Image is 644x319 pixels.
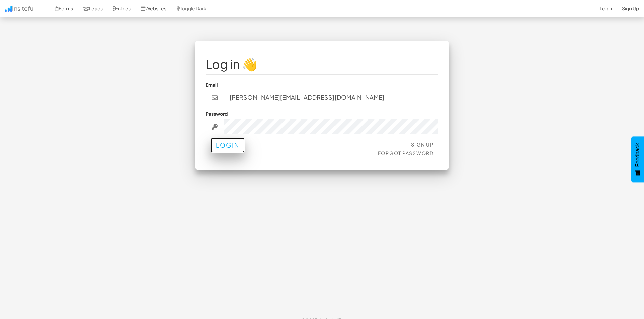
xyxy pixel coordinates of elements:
[378,150,434,156] a: Forgot Password
[631,136,644,182] button: Feedback - Show survey
[5,6,12,12] img: icon.png
[206,110,228,117] label: Password
[224,90,439,105] input: john@doe.com
[206,81,218,88] label: Email
[635,143,641,167] span: Feedback
[211,138,245,153] button: Login
[206,57,438,71] h1: Log in 👋
[411,141,434,148] a: Sign Up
